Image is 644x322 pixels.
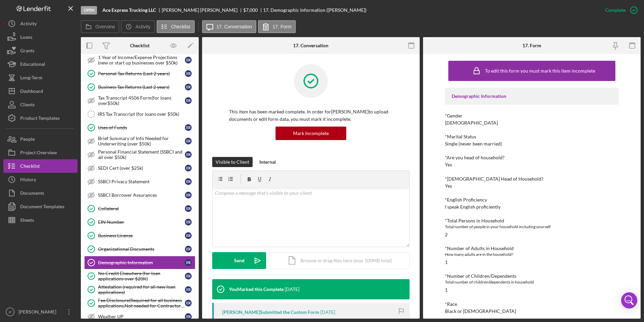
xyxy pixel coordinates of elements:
div: E R [185,84,192,90]
time: 2025-10-08 10:57 [285,287,299,292]
div: E R [185,286,192,293]
div: *Number of Adults in Household [445,246,619,251]
div: EIN Number [98,219,185,225]
a: SSBCI Borrower AssurancesER [84,188,195,202]
a: Loans [3,30,77,44]
a: Demographic InformationER [84,256,195,269]
div: E R [185,165,192,171]
button: Product Templates [3,111,77,125]
button: 17. Form [258,20,296,33]
a: SEDI Cert (over $25k)ER [84,161,195,175]
div: Checklist [20,159,40,175]
a: Business LicenseER [84,229,195,242]
a: Uses of FundsER [84,121,195,134]
button: Send [212,252,266,269]
a: Attestation (required for all new loan applications)ER [84,283,195,296]
div: Business Tax Returns (Last 2 years) [98,84,185,90]
a: Organizational DocumentsER [84,242,195,256]
label: Checklist [171,24,190,29]
a: Documents [3,186,77,200]
button: Activity [3,17,77,30]
div: E R [185,124,192,131]
label: 17. Form [272,24,291,29]
div: Weather UP [98,314,185,319]
div: Brief Summary of Info Needed for Underwriting (over $50k) [98,136,185,146]
div: Internal [259,157,276,167]
div: Organizational Documents [98,246,185,252]
button: JP[PERSON_NAME] [3,305,77,319]
div: Demographic Information [98,260,185,265]
div: E R [185,273,192,279]
a: CollateralER [84,202,195,215]
button: Overview [81,20,119,33]
div: E R [185,178,192,185]
button: Clients [3,98,77,111]
button: Visible to Client [212,157,253,167]
div: 17. Conversation [293,43,328,48]
div: *Total Persons in Household [445,218,619,223]
div: E R [185,138,192,144]
div: [PERSON_NAME] [PERSON_NAME] [162,7,243,13]
div: No Credit Elsewhere (for loan applications over $20K) [98,271,185,281]
div: E R [185,57,192,63]
div: *Number of Children/Dependents [445,273,619,279]
div: [DEMOGRAPHIC_DATA] [445,120,498,126]
div: Long-Term [20,71,42,86]
span: $7,000 [243,7,258,13]
a: Document Templates [3,200,77,213]
a: 1 Year of Income/Expense Projections (new or start up businesses over $50k)ER [84,53,195,67]
div: *Race [445,301,619,307]
div: *[DEMOGRAPHIC_DATA] Head of Household? [445,176,619,182]
a: No Credit Elsewhere (for loan applications over $20K)ER [84,269,195,283]
a: Brief Summary of Info Needed for Underwriting (over $50k)ER [84,134,195,148]
div: 17. Demographic Information ([PERSON_NAME]) [263,7,366,13]
div: Personal Tax Returns (Last 2 years) [98,71,185,76]
div: *Are you head of household? [445,155,619,160]
div: E R [185,232,192,239]
div: Total number of people in your household including yourself [445,223,619,230]
button: Educational [3,57,77,71]
div: IRS Tax Transcript (for loans over $50k) [98,111,195,117]
div: People [20,132,35,147]
div: E R [185,300,192,306]
div: E R [185,205,192,212]
div: 1 [445,260,448,265]
div: *Gender [445,113,619,118]
div: 1 Year of Income/Expense Projections (new or start up businesses over $50k) [98,55,185,65]
div: Total number of children/dependents in household [445,279,619,286]
div: *English Proficiency [445,197,619,203]
a: Sheets [3,213,77,227]
a: Business Tax Returns (Last 2 years)ER [84,80,195,94]
div: Project Overview [20,146,57,161]
div: *Marital Status [445,134,619,139]
div: E R [185,97,192,104]
div: Open Intercom Messenger [621,292,637,308]
a: Project Overview [3,146,77,159]
div: Attestation (required for all new loan applications) [98,284,185,295]
button: Checklist [157,20,195,33]
button: Checklist [3,159,77,173]
button: Dashboard [3,84,77,98]
div: Sheets [20,213,34,229]
button: Activity [121,20,155,33]
div: E R [185,246,192,252]
div: Demographic Information [452,93,612,99]
div: E R [185,219,192,225]
button: Mark Incomplete [276,127,346,140]
label: 17. Conversation [217,24,252,29]
button: Long-Term [3,71,77,84]
button: Internal [256,157,279,167]
button: History [3,173,77,186]
div: Black or [DEMOGRAPHIC_DATA] [445,308,516,314]
div: Grants [20,44,34,59]
div: Dashboard [20,84,43,100]
div: Tax Transcript 4506 Form(for loans over$50k) [98,95,185,106]
div: Business License [98,233,185,238]
label: Overview [95,24,115,29]
div: Product Templates [20,111,60,127]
